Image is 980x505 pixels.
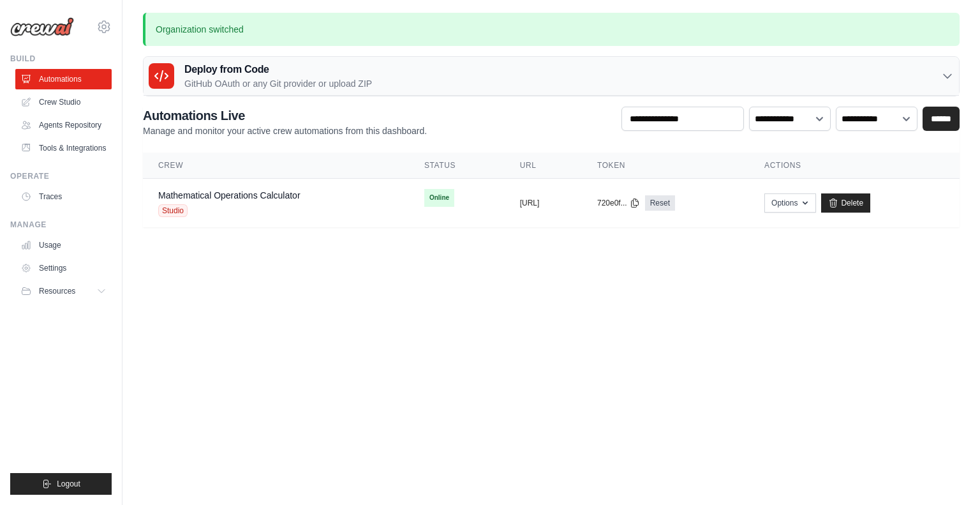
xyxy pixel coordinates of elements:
[158,204,188,217] span: Studio
[15,115,112,135] a: Agents Repository
[15,138,112,158] a: Tools & Integrations
[15,281,112,301] button: Resources
[645,195,675,211] a: Reset
[184,62,372,77] h3: Deploy from Code
[10,171,112,181] div: Operate
[158,190,301,200] a: Mathematical Operations Calculator
[505,153,582,179] th: URL
[57,479,80,489] span: Logout
[597,198,640,208] button: 720e0f...
[143,107,427,124] h2: Automations Live
[10,220,112,230] div: Manage
[143,124,427,137] p: Manage and monitor your active crew automations from this dashboard.
[143,13,960,46] p: Organization switched
[15,258,112,278] a: Settings
[10,473,112,495] button: Logout
[821,193,870,213] a: Delete
[15,69,112,89] a: Automations
[409,153,505,179] th: Status
[424,189,454,207] span: Online
[10,54,112,64] div: Build
[15,235,112,255] a: Usage
[916,444,980,505] iframe: Chat Widget
[15,92,112,112] a: Crew Studio
[15,186,112,207] a: Traces
[582,153,749,179] th: Token
[143,153,409,179] th: Crew
[749,153,960,179] th: Actions
[39,286,75,296] span: Resources
[184,77,372,90] p: GitHub OAuth or any Git provider or upload ZIP
[10,17,74,36] img: Logo
[764,193,816,213] button: Options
